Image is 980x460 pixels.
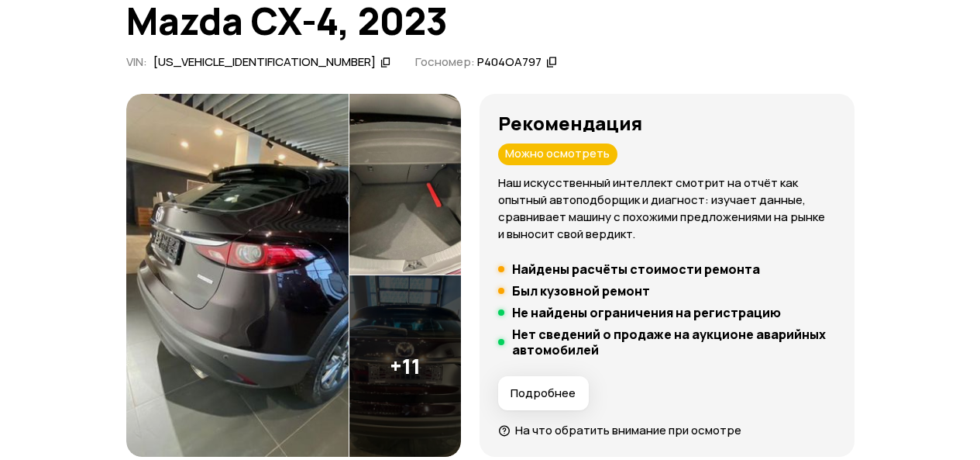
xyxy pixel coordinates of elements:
[512,261,760,277] h5: Найдены расчёты стоимости ремонта
[511,386,576,401] span: Подробнее
[515,422,741,438] span: На что обратить внимание при осмотре
[498,422,741,438] a: На что обратить внимание при осмотре
[477,54,542,71] div: Р404ОА797
[498,175,836,243] p: Наш искусственный интеллект смотрит на отчёт как опытный автоподборщик и диагност: изучает данные...
[498,144,617,165] div: Можно осмотреть
[126,54,147,70] span: VIN :
[153,54,376,71] div: [US_VEHICLE_IDENTIFICATION_NUMBER]
[512,327,836,358] h5: Нет сведений о продаже на аукционе аварийных автомобилей
[498,376,589,410] button: Подробнее
[498,112,836,134] h3: Рекомендация
[512,305,781,320] h5: Не найдены ограничения на регистрацию
[415,54,475,70] span: Госномер:
[512,283,650,299] h5: Был кузовной ремонт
